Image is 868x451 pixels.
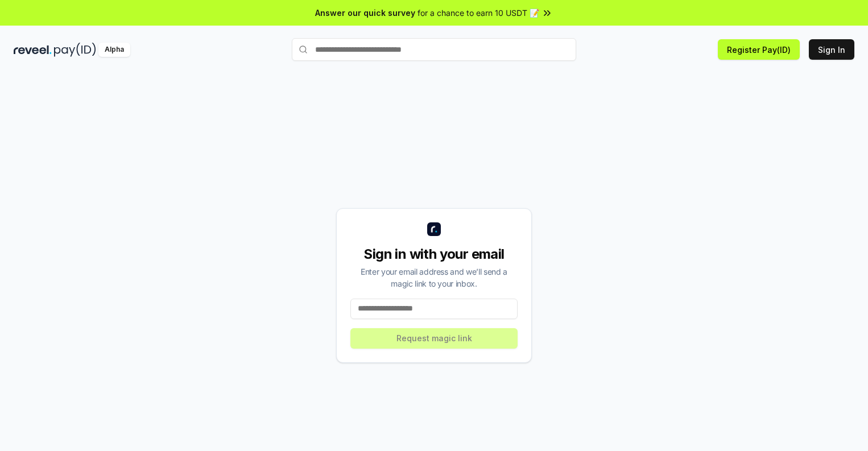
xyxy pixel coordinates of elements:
span: for a chance to earn 10 USDT 📝 [418,7,539,19]
div: Sign in with your email [350,245,518,263]
img: logo_small [427,222,441,236]
div: Alpha [98,43,130,57]
div: Enter your email address and we’ll send a magic link to your inbox. [350,266,518,289]
img: reveel_dark [14,43,52,57]
span: Answer our quick survey [315,7,415,19]
button: Sign In [809,39,854,60]
img: pay_id [54,43,96,57]
button: Register Pay(ID) [718,39,800,60]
